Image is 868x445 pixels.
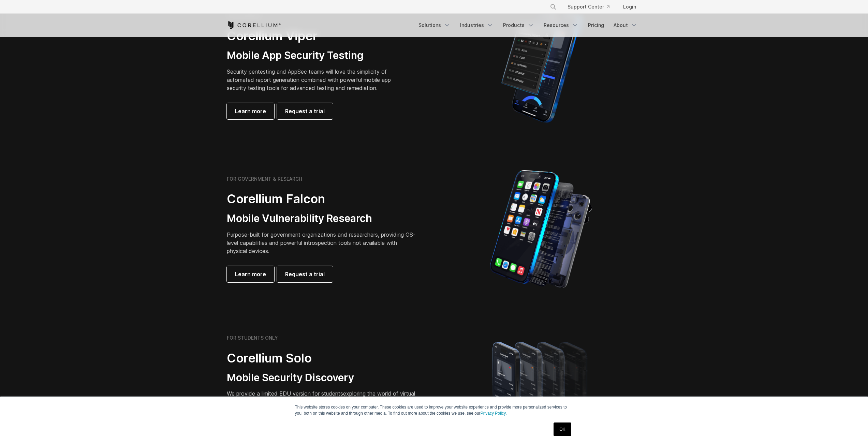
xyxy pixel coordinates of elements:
[227,191,418,207] h2: Corellium Falcon
[547,1,559,13] button: Search
[414,19,642,31] div: Navigation Menu
[562,1,615,13] a: Support Center
[499,19,538,31] a: Products
[227,335,278,341] h6: FOR STUDENTS ONLY
[481,411,507,416] a: Privacy Policy.
[277,266,333,282] a: Request a trial
[227,371,418,384] h3: Mobile Security Discovery
[227,212,418,225] h3: Mobile Vulnerability Research
[227,231,418,255] p: Purpose-built for government organizations and researchers, providing OS-level capabilities and p...
[235,270,266,278] span: Learn more
[227,389,418,406] p: exploring the world of virtual iOS and Android devices.
[227,49,401,62] h3: Mobile App Security Testing
[542,1,642,13] div: Navigation Menu
[227,21,281,29] a: Corellium Home
[540,19,583,31] a: Resources
[277,103,333,119] a: Request a trial
[618,1,642,13] a: Login
[295,404,573,416] p: This website stores cookies on your computer. These cookies are used to improve your website expe...
[414,19,455,31] a: Solutions
[456,19,498,31] a: Industries
[227,351,418,366] h2: Corellium Solo
[490,169,592,289] img: iPhone model separated into the mechanics used to build the physical device.
[609,19,642,31] a: About
[554,422,571,436] a: OK
[490,6,592,126] img: Corellium MATRIX automated report on iPhone showing app vulnerability test results across securit...
[584,19,608,31] a: Pricing
[227,266,274,282] a: Learn more
[235,107,266,115] span: Learn more
[285,107,325,115] span: Request a trial
[285,270,325,278] span: Request a trial
[227,390,343,397] span: We provide a limited EDU version for students
[227,176,302,182] h6: FOR GOVERNMENT & RESEARCH
[227,103,274,119] a: Learn more
[227,68,401,92] p: Security pentesting and AppSec teams will love the simplicity of automated report generation comb...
